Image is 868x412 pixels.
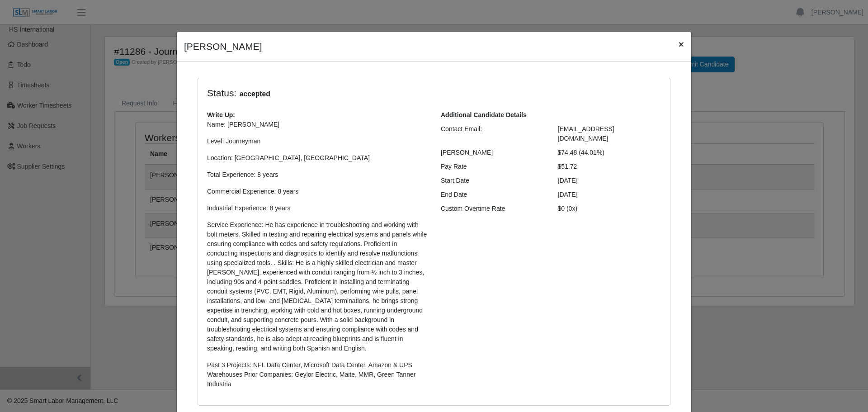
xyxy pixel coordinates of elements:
[207,87,544,99] h4: Status:
[434,148,551,157] div: [PERSON_NAME]
[441,111,527,118] b: Additional Candidate Details
[207,204,427,213] p: Industrial Experience: 8 years
[434,176,551,185] div: Start Date
[434,190,551,199] div: End Date
[679,39,684,49] span: ×
[207,360,427,389] p: Past 3 Projects: NFL Data Center, Microsoft Data Center, Amazon & UPS Warehouses Prior Companies:...
[551,176,668,185] div: [DATE]
[207,187,427,196] p: Commercial Experience: 8 years
[207,111,235,118] b: Write Up:
[434,124,551,143] div: Contact Email:
[236,89,273,99] span: accepted
[671,32,691,56] button: Close
[434,162,551,171] div: Pay Rate
[207,137,427,146] p: Level: Journeyman
[207,220,427,353] p: Service Experience: He has experience in troubleshooting and working with bolt meters. Skilled in...
[551,162,668,171] div: $51.72
[558,191,578,198] span: [DATE]
[551,148,668,157] div: $74.48 (44.01%)
[207,120,427,129] p: Name: [PERSON_NAME]
[558,125,614,142] span: [EMAIL_ADDRESS][DOMAIN_NAME]
[184,39,262,54] h4: [PERSON_NAME]
[207,153,427,163] p: Location: [GEOGRAPHIC_DATA], [GEOGRAPHIC_DATA]
[558,205,578,212] span: $0 (0x)
[434,204,551,213] div: Custom Overtime Rate
[207,170,427,180] p: Total Experience: 8 years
